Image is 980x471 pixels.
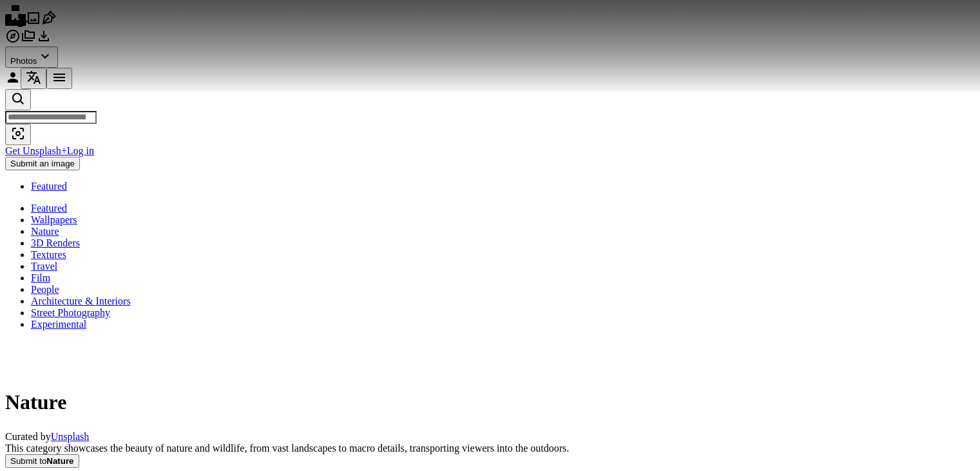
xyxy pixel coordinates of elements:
h1: Nature [5,390,89,414]
div: This category showcases the beauty of nature and wildlife, from vast landscapes to macro details,... [5,443,569,454]
a: Log in [67,145,94,156]
a: Featured [31,203,67,214]
button: Menu [46,68,72,89]
a: Architecture & Interiors [31,296,131,306]
a: Explore [5,35,21,46]
a: People [31,284,59,295]
a: 3D Renders [31,237,80,248]
button: Select asset type [5,46,58,68]
form: Find visuals sitewide [5,89,975,145]
a: Film [31,272,50,283]
a: Nature [31,226,59,237]
a: Photos [26,17,41,28]
a: Download History [36,35,52,46]
strong: Nature [46,456,73,466]
button: Search Unsplash [5,89,31,110]
button: Submit toNature [5,454,79,468]
button: Visual search [5,124,31,145]
a: Street Photography [31,307,110,318]
button: Submit an image [5,157,80,170]
a: Log in / Sign up [5,76,21,87]
a: Wallpapers [31,214,77,225]
a: Experimental [31,319,86,330]
a: Travel [31,261,57,272]
a: Get Unsplash+ [5,145,67,156]
button: Language [21,68,46,89]
a: Illustrations [41,17,57,28]
a: Collections [21,35,36,46]
a: Featured [31,181,67,192]
a: Textures [31,249,66,260]
a: Unsplash [51,431,90,442]
span: Curated by [5,431,89,443]
a: Home — Unsplash [5,17,26,28]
